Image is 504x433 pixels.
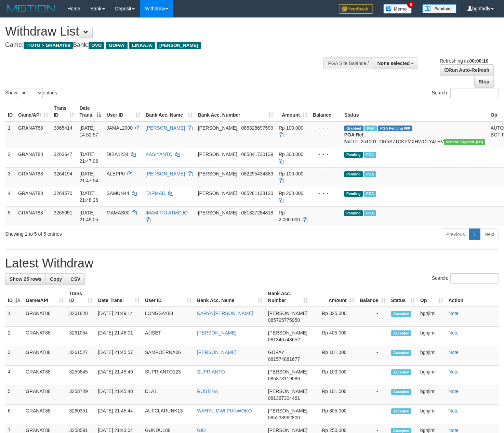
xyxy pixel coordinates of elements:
span: LINKAJA [129,42,155,49]
a: Note [449,330,459,336]
img: panduan.png [422,4,456,13]
td: 3259845 [66,366,95,385]
td: GRANAT88 [15,187,51,206]
span: Accepted [391,369,412,375]
span: MAMAS00 [107,210,130,215]
th: Bank Acc. Number: activate to sort column ascending [195,102,276,121]
span: Copy 085328697599 to clipboard [241,125,273,131]
th: Bank Acc. Number: activate to sort column ascending [265,287,311,307]
a: KARYA [PERSON_NAME] [197,311,253,316]
span: ALEPP0 [107,171,125,176]
td: [DATE] 21:45:49 [95,366,142,385]
span: Marked by bgnjimi [364,191,376,197]
a: Note [449,311,459,316]
span: DIBA1234 [107,152,129,157]
input: Search: [450,88,499,98]
a: [PERSON_NAME] [146,125,185,131]
a: [PERSON_NAME] [197,350,236,355]
td: 6 [5,405,23,424]
span: ITOTO > GRANAT88 [24,42,73,49]
div: - - - [313,151,339,158]
th: Action [446,287,499,307]
td: [DATE] 21:49:14 [95,307,142,327]
td: bgnjimi [417,405,446,424]
td: - [357,307,388,327]
th: Balance: activate to sort column ascending [357,287,388,307]
a: Previous [442,228,469,240]
td: - [357,385,388,405]
td: DLA1 [142,385,194,405]
label: Search: [432,273,499,284]
input: Search: [450,273,499,284]
td: bgnjimi [417,346,446,366]
span: Marked by bgnjimi [364,152,376,158]
h1: Withdraw List [5,25,329,38]
span: GOPAY [268,350,284,355]
img: Feedback.jpg [339,4,373,14]
td: Rp 101,000 [311,385,357,405]
span: Rp 100.000 [279,171,303,176]
span: Copy 085281138120 to clipboard [241,191,273,196]
span: Grabbed [344,126,363,131]
span: Accepted [391,350,412,356]
td: - [357,327,388,346]
td: [DATE] 21:45:57 [95,346,142,366]
td: 3261054 [66,327,95,346]
td: 3261828 [66,307,95,327]
span: [DATE] 21:47:54 [80,171,98,183]
span: Pending [344,210,363,216]
span: [DATE] 21:49:05 [80,210,98,222]
td: [DATE] 21:45:48 [95,385,142,405]
label: Search: [432,88,499,98]
td: 1 [5,121,15,148]
span: GOPAY [106,42,128,49]
span: Accepted [391,389,412,395]
a: Run Auto-Refresh [440,64,494,76]
th: Bank Acc. Name: activate to sort column ascending [194,287,265,307]
img: Button%20Memo.svg [383,4,412,14]
span: Copy 085795775950 to clipboard [268,317,300,323]
td: bgnjimi [417,307,446,327]
a: Note [449,369,459,375]
td: 3258749 [66,385,95,405]
span: [DATE] 14:52:57 [80,125,98,137]
td: Rp 103,000 [311,366,357,385]
a: IMAM TRI ATMOJO [146,210,188,215]
td: Rp 101,000 [311,346,357,366]
a: Copy [45,273,66,285]
td: GRANAT88 [23,307,66,327]
a: 1 [469,228,480,240]
td: GRANAT88 [15,167,51,187]
th: Bank Acc. Name: activate to sort column ascending [143,102,195,121]
td: - [357,366,388,385]
td: - [357,405,388,424]
select: Showentries [17,88,43,98]
span: Accepted [391,330,412,336]
th: Op: activate to sort column ascending [417,287,446,307]
span: [PERSON_NAME] [268,428,307,433]
a: TARMAD [146,191,165,196]
span: Pending [344,152,363,158]
span: Accepted [391,408,412,414]
span: 3264194 [54,171,72,176]
span: Copy 085233962800 to clipboard [268,415,300,420]
span: Copy [50,276,62,282]
th: Status [342,102,488,121]
a: Note [449,389,459,394]
td: 2 [5,148,15,167]
th: ID [5,102,15,121]
span: Accepted [391,311,412,317]
h4: Game: Bank: [5,42,329,49]
td: 5 [5,206,15,226]
span: 3264570 [54,191,72,196]
span: [PERSON_NAME] [268,389,307,394]
a: CSV [66,273,85,285]
b: PGA Ref. No: [344,132,365,144]
img: MOTION_logo.png [5,3,57,14]
td: GRANAT88 [23,405,66,424]
span: Rp 300.000 [279,152,303,157]
strong: 00:00:10 [469,58,488,64]
span: Copy 082295434389 to clipboard [241,171,273,176]
span: Marked by bgnjimi [364,210,376,216]
a: GIO [197,428,206,433]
